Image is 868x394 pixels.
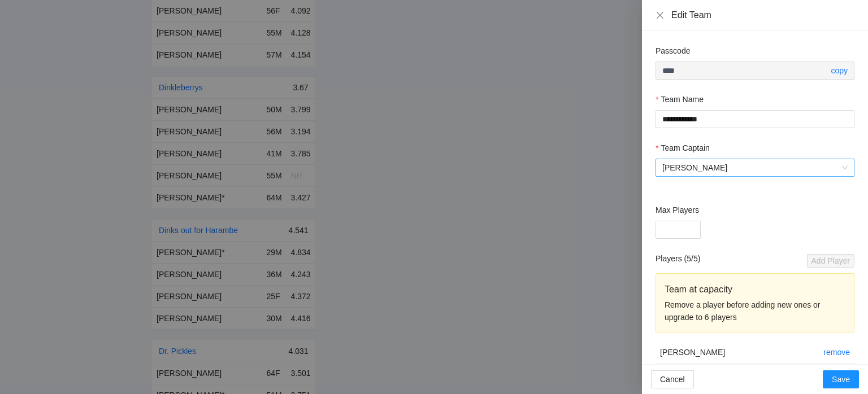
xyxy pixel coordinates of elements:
[831,66,848,75] a: copy
[656,342,819,364] td: [PERSON_NAME]
[656,11,665,20] button: Close
[656,142,710,154] label: Team Captain
[671,9,854,21] div: Edit Team
[660,373,685,386] span: Cancel
[832,373,850,386] span: Save
[662,64,828,77] input: Passcode
[823,370,859,388] button: Save
[656,93,704,106] label: Team Name
[665,299,845,323] div: Remove a player before adding new ones or upgrade to 6 players
[823,348,850,357] a: remove
[656,110,854,128] input: Team Name
[656,204,699,216] label: Max Players
[656,221,701,239] input: Max Players
[656,252,700,265] h2: Players ( 5 / 5 )
[807,254,854,268] button: Add Player
[651,370,694,388] button: Cancel
[656,364,819,386] td: [PERSON_NAME]
[665,282,845,296] div: Team at capacity
[656,45,690,57] label: Passcode
[656,11,665,20] span: close
[662,159,848,176] span: Steve Lang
